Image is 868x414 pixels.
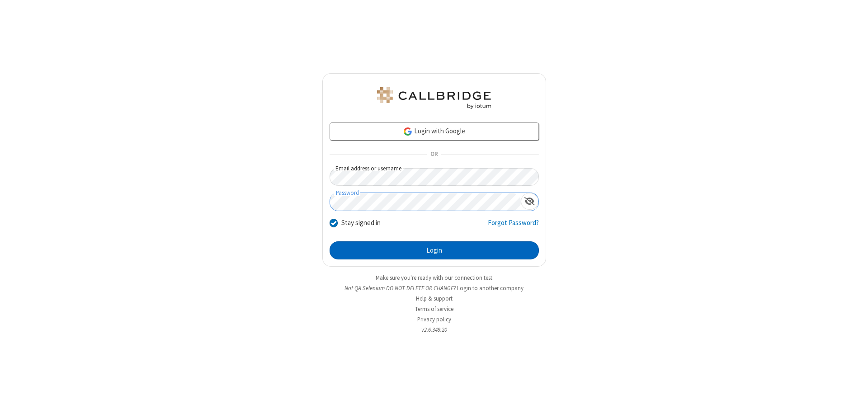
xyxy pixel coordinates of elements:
li: Not QA Selenium DO NOT DELETE OR CHANGE? [322,284,546,292]
input: Email address or username [330,168,539,186]
a: Login with Google [330,122,539,141]
label: Stay signed in [341,218,381,228]
li: v2.6.349.20 [322,325,546,334]
div: Show password [521,193,538,210]
button: Login [330,241,539,259]
a: Help & support [416,295,453,302]
a: Privacy policy [417,315,451,323]
input: Password [330,193,521,211]
a: Forgot Password? [488,218,539,235]
span: OR [427,148,441,161]
button: Login to another company [457,284,524,292]
a: Terms of service [415,305,453,313]
img: QA Selenium DO NOT DELETE OR CHANGE [375,87,493,109]
a: Make sure you're ready with our connection test [376,274,492,282]
img: google-icon.png [403,127,413,136]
